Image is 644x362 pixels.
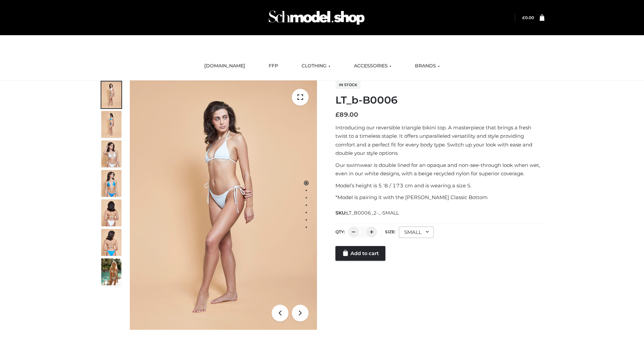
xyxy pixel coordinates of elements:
bdi: 0.00 [522,15,534,20]
span: £ [522,15,525,20]
img: ArielClassicBikiniTop_CloudNine_AzureSky_OW114ECO_3-scaled.jpg [101,140,121,167]
span: SKU: [335,209,399,217]
a: ACCESSORIES [349,59,396,73]
img: ArielClassicBikiniTop_CloudNine_AzureSky_OW114ECO_1-scaled.jpg [101,81,121,108]
p: Introducing our reversible triangle bikini top. A masterpiece that brings a fresh twist to a time... [335,123,544,158]
img: ArielClassicBikiniTop_CloudNine_AzureSky_OW114ECO_8-scaled.jpg [101,229,121,256]
a: £0.00 [522,15,534,20]
img: Arieltop_CloudNine_AzureSky2.jpg [101,258,121,285]
bdi: 89.00 [335,111,358,118]
a: FFP [264,59,283,73]
label: Size: [385,229,395,234]
span: In stock [335,81,361,89]
p: Our swimwear is double lined for an opaque and non-see-through look when wet, even in our white d... [335,161,544,178]
p: *Model is pairing it with the [PERSON_NAME] Classic Bottom [335,193,544,202]
img: ArielClassicBikiniTop_CloudNine_AzureSky_OW114ECO_2-scaled.jpg [101,111,121,138]
img: ArielClassicBikiniTop_CloudNine_AzureSky_OW114ECO_7-scaled.jpg [101,199,121,226]
a: BRANDS [410,59,445,73]
img: Schmodel Admin 964 [266,4,367,31]
a: [DOMAIN_NAME] [199,59,250,73]
img: ArielClassicBikiniTop_CloudNine_AzureSky_OW114ECO_1 [130,80,317,330]
span: LT_B0006_2-_-SMALL [346,210,399,216]
a: Add to cart [335,246,385,261]
span: £ [335,111,339,118]
p: Model’s height is 5 ‘8 / 173 cm and is wearing a size S. [335,181,544,190]
div: SMALL [399,227,434,238]
label: QTY: [335,229,345,234]
h1: LT_b-B0006 [335,94,544,106]
a: CLOTHING [297,59,335,73]
img: ArielClassicBikiniTop_CloudNine_AzureSky_OW114ECO_4-scaled.jpg [101,170,121,197]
